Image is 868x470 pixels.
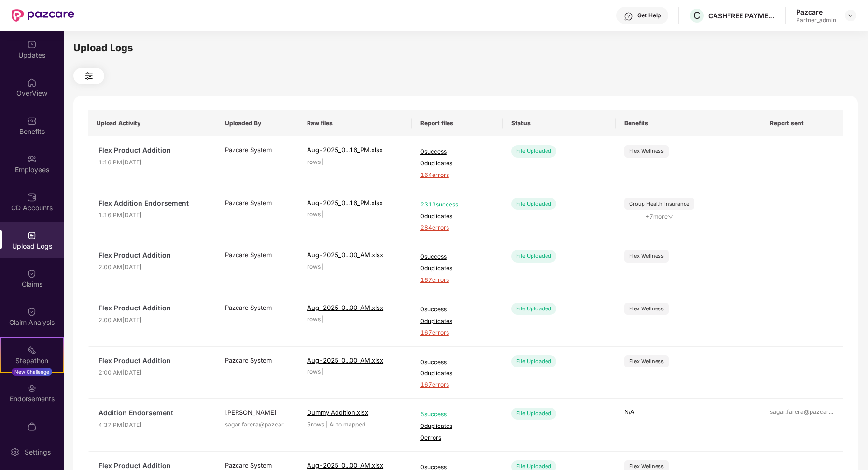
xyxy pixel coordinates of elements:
span: 167 errors [420,276,494,285]
th: Upload Activity [88,110,216,136]
span: | [322,315,324,323]
img: svg+xml;base64,PHN2ZyBpZD0iVXBsb2FkX0xvZ3MiIGRhdGEtbmFtZT0iVXBsb2FkIExvZ3MiIHhtbG5zPSJodHRwOi8vd3... [27,231,37,240]
span: down [668,214,673,220]
div: sagar.farera@pazcar [225,420,290,429]
div: Partner_admin [796,16,836,24]
div: Pazcare System [225,355,290,365]
div: [PERSON_NAME] [225,408,290,417]
span: 0 duplicates [420,159,494,168]
img: svg+xml;base64,PHN2ZyBpZD0iRHJvcGRvd24tMzJ4MzIiIHhtbG5zPSJodHRwOi8vd3d3LnczLm9yZy8yMDAwL3N2ZyIgd2... [847,12,854,19]
span: + 7 more [624,212,694,221]
p: N/A [624,408,753,417]
img: svg+xml;base64,PHN2ZyBpZD0iQmVuZWZpdHMiIHhtbG5zPSJodHRwOi8vd3d3LnczLm9yZy8yMDAwL3N2ZyIgd2lkdGg9Ij... [27,116,37,126]
span: | [322,158,324,165]
span: 284 errors [420,223,494,233]
span: Addition Endorsement [98,408,208,418]
span: 1:16 PM[DATE] [98,158,208,167]
span: 167 errors [420,381,494,390]
div: Pazcare [796,7,836,16]
th: Report files [412,110,503,136]
span: Aug-2025_0...00_AM.xlsx [307,461,383,469]
span: 0 duplicates [420,317,494,326]
span: 2:00 AM[DATE] [98,263,208,272]
div: Group Health Insurance [629,200,689,208]
span: 0 duplicates [420,369,494,378]
span: Flex Addition Endorsement [98,198,208,208]
img: svg+xml;base64,PHN2ZyBpZD0iSGVscC0zMngzMiIgeG1sbnM9Imh0dHA6Ly93d3cudzMub3JnLzIwMDAvc3ZnIiB3aWR0aD... [624,12,633,21]
span: 0 duplicates [420,422,494,431]
div: Flex Wellness [629,252,664,260]
div: New Challenge [12,368,52,376]
span: 0 duplicates [420,264,494,273]
img: svg+xml;base64,PHN2ZyBpZD0iQ2xhaW0iIHhtbG5zPSJodHRwOi8vd3d3LnczLm9yZy8yMDAwL3N2ZyIgd2lkdGg9IjIwIi... [27,269,37,279]
span: 0 success [420,358,494,367]
div: File Uploaded [511,408,556,420]
th: Raw files [298,110,412,136]
span: 5 rows [307,421,324,428]
span: Aug-2025_0...16_PM.xlsx [307,199,383,206]
span: ... [284,421,288,428]
span: 2313 success [420,200,494,209]
span: Aug-2025_0...16_PM.xlsx [307,146,383,154]
div: File Uploaded [511,250,556,262]
span: 2:00 AM[DATE] [98,316,208,325]
span: rows [307,210,321,218]
span: Flex Product Addition [98,355,208,366]
div: Pazcare System [225,198,290,207]
span: | [322,210,324,218]
img: svg+xml;base64,PHN2ZyBpZD0iTXlfT3JkZXJzIiBkYXRhLW5hbWU9Ik15IE9yZGVycyIgeG1sbnM9Imh0dHA6Ly93d3cudz... [27,422,37,431]
span: Flex Product Addition [98,145,208,156]
div: Upload Logs [73,41,858,56]
div: Flex Wellness [629,305,664,313]
span: 0 success [420,305,494,314]
div: Pazcare System [225,250,290,260]
span: 2:00 AM[DATE] [98,368,208,378]
span: 0 duplicates [420,212,494,221]
span: 0 success [420,147,494,157]
span: | [326,421,328,428]
img: svg+xml;base64,PHN2ZyBpZD0iRW1wbG95ZWVzIiB4bWxucz0iaHR0cDovL3d3dy53My5vcmcvMjAwMC9zdmciIHdpZHRoPS... [27,154,37,164]
span: 1:16 PM[DATE] [98,211,208,220]
div: Flex Wellness [629,147,664,155]
img: svg+xml;base64,PHN2ZyBpZD0iQ0RfQWNjb3VudHMiIGRhdGEtbmFtZT0iQ0QgQWNjb3VudHMiIHhtbG5zPSJodHRwOi8vd3... [27,192,37,202]
div: Stepathon [1,356,63,366]
div: File Uploaded [511,145,556,157]
span: Auto mapped [329,421,365,428]
span: ... [829,408,833,415]
div: CASHFREE PAYMENTS INDIA PVT. LTD. [708,11,776,20]
div: Get Help [637,12,661,19]
div: File Uploaded [511,355,556,367]
th: Status [503,110,616,136]
span: Aug-2025_0...00_AM.xlsx [307,304,383,311]
span: 167 errors [420,328,494,338]
span: | [322,368,324,375]
span: Aug-2025_0...00_AM.xlsx [307,251,383,259]
img: svg+xml;base64,PHN2ZyBpZD0iQ2xhaW0iIHhtbG5zPSJodHRwOi8vd3d3LnczLm9yZy8yMDAwL3N2ZyIgd2lkdGg9IjIwIi... [27,307,37,317]
span: | [322,263,324,270]
div: File Uploaded [511,303,556,315]
th: Uploaded By [216,110,298,136]
span: rows [307,158,321,165]
div: Pazcare System [225,460,290,470]
th: Benefits [616,110,761,136]
img: svg+xml;base64,PHN2ZyBpZD0iRW5kb3JzZW1lbnRzIiB4bWxucz0iaHR0cDovL3d3dy53My5vcmcvMjAwMC9zdmciIHdpZH... [27,383,37,393]
span: Flex Product Addition [98,303,208,313]
span: rows [307,315,321,323]
th: Report sent [761,110,843,136]
img: svg+xml;base64,PHN2ZyB4bWxucz0iaHR0cDovL3d3dy53My5vcmcvMjAwMC9zdmciIHdpZHRoPSIyMSIgaGVpZ2h0PSIyMC... [27,345,37,355]
span: Aug-2025_0...00_AM.xlsx [307,356,383,364]
div: Flex Wellness [629,357,664,366]
span: rows [307,263,321,270]
span: rows [307,368,321,375]
span: Flex Product Addition [98,250,208,261]
img: svg+xml;base64,PHN2ZyBpZD0iSG9tZSIgeG1sbnM9Imh0dHA6Ly93d3cudzMub3JnLzIwMDAvc3ZnIiB3aWR0aD0iMjAiIG... [27,78,37,88]
span: C [693,10,700,21]
div: Settings [22,447,54,457]
span: 164 errors [420,171,494,180]
img: svg+xml;base64,PHN2ZyB4bWxucz0iaHR0cDovL3d3dy53My5vcmcvMjAwMC9zdmciIHdpZHRoPSIyNCIgaGVpZ2h0PSIyNC... [83,70,95,82]
img: svg+xml;base64,PHN2ZyBpZD0iU2V0dGluZy0yMHgyMCIgeG1sbnM9Imh0dHA6Ly93d3cudzMub3JnLzIwMDAvc3ZnIiB3aW... [10,447,20,457]
span: 4:37 PM[DATE] [98,421,208,430]
img: New Pazcare Logo [12,9,74,22]
div: File Uploaded [511,198,556,210]
div: Pazcare System [225,145,290,155]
